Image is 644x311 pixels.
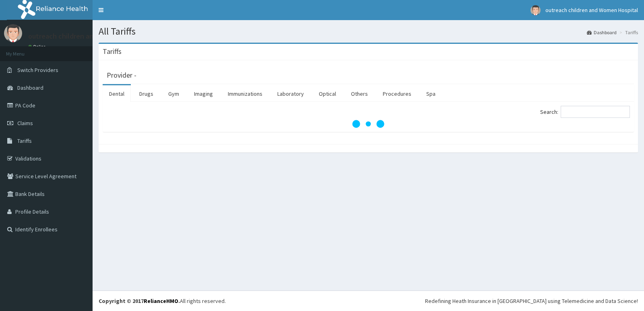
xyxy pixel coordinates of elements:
[103,85,131,102] a: Dental
[162,85,186,102] a: Gym
[28,33,151,40] p: outreach children and Women Hospital
[103,48,122,55] h3: Tariffs
[144,297,178,305] a: RelianceHMO
[93,290,644,311] footer: All rights reserved.
[133,85,160,102] a: Drugs
[99,297,180,305] strong: Copyright © 2017 .
[28,44,47,49] a: Online
[17,84,43,91] span: Dashboard
[221,85,269,102] a: Immunizations
[530,5,541,15] img: User Image
[188,85,219,102] a: Imaging
[271,85,310,102] a: Laboratory
[587,29,617,36] a: Dashboard
[540,106,630,118] label: Search:
[99,26,638,37] h1: All Tariffs
[545,6,638,14] span: outreach children and Women Hospital
[561,106,630,118] input: Search:
[17,119,33,127] span: Claims
[425,297,638,305] div: Redefining Heath Insurance in [GEOGRAPHIC_DATA] using Telemedicine and Data Science!
[312,85,343,102] a: Optical
[17,66,58,74] span: Switch Providers
[17,137,32,144] span: Tariffs
[4,24,22,42] img: User Image
[352,108,384,140] svg: audio-loading
[420,85,442,102] a: Spa
[107,72,136,79] h3: Provider -
[345,85,374,102] a: Others
[617,29,638,36] li: Tariffs
[376,85,418,102] a: Procedures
